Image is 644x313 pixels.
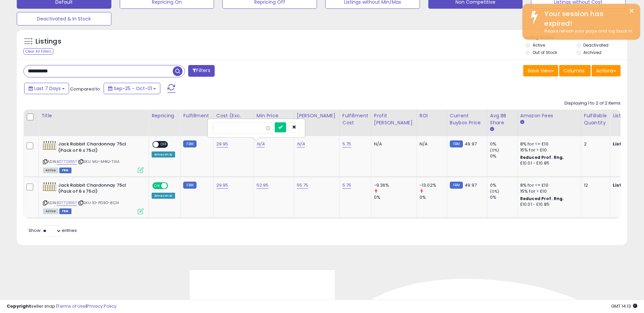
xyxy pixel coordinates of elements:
div: N/A [420,141,442,147]
div: 0% [420,194,447,200]
div: -9.36% [374,182,417,188]
div: ROI [420,112,444,119]
div: ASIN: [43,182,144,213]
small: FBM [183,140,196,147]
div: [PERSON_NAME] [297,112,337,119]
span: Show: entries [29,227,77,234]
b: Jack Rabbit Chardonnay 75cl (Pack of 6 x 75cl) [58,182,140,196]
a: N/A [297,141,305,147]
h5: Listings [36,37,61,46]
small: FBM [450,140,463,147]
span: OFF [159,142,169,147]
div: 8% for <= £10 [520,141,576,147]
b: Reduced Prof. Rng. [520,196,564,201]
span: Columns [563,67,585,74]
div: Avg BB Share [490,112,515,126]
span: FBM [59,208,71,214]
b: Reduced Prof. Rng. [520,154,564,160]
a: 29.95 [216,141,228,147]
div: 0% [490,141,517,147]
button: Filters [188,65,214,77]
div: Displaying 1 to 2 of 2 items [565,100,621,107]
span: All listings currently available for purchase on Amazon [43,208,58,214]
img: 414tVaAN-tL._SL40_.jpg [43,182,56,191]
div: 12 [584,182,605,188]
span: OFF [167,183,178,188]
div: 15% for > £10 [520,147,576,153]
small: Avg BB Share. [490,126,494,132]
div: Your session has expired! [539,9,635,28]
span: | SKU: 1D-PD3O-8C14 [78,200,119,205]
button: × [629,7,634,15]
div: 0% [490,153,517,159]
label: Deactivated [583,42,608,48]
div: 0% [490,182,517,188]
a: B0772X116T [57,159,77,165]
span: Compared to: [70,86,101,92]
span: FBM [59,168,71,173]
a: 29.95 [216,182,228,189]
div: 8% for <= £10 [520,182,576,188]
div: N/A [374,141,412,147]
div: -13.02% [420,182,447,188]
button: Last 7 Days [24,83,69,94]
small: Amazon Fees. [520,119,524,125]
div: Please refresh your page and log back in [539,28,635,35]
button: Columns [559,65,591,76]
div: Fulfillment Cost [342,112,368,126]
div: Current Buybox Price [450,112,484,126]
span: ON [153,183,161,188]
div: £10.01 - £10.85 [520,202,576,207]
a: 5.75 [342,182,352,189]
small: FBM [183,182,196,189]
small: FBM [450,182,463,189]
small: (0%) [490,147,499,153]
a: B0772X116T [57,200,77,206]
b: Listed Price: [613,141,643,147]
label: Active [533,42,545,48]
button: Actions [592,65,621,76]
label: Archived [583,50,601,55]
div: Amazon AI [152,151,175,158]
b: Jack Rabbit Chardonnay 75cl (Pack of 6 x 75cl) [58,141,140,155]
div: Fulfillment [183,112,210,119]
label: Out of Stock [533,50,557,55]
div: 2 [584,141,605,147]
div: Amazon Fees [520,112,578,119]
span: 49.97 [465,182,477,188]
div: 0% [490,194,517,200]
span: 49.97 [465,141,477,147]
div: Min Price [257,112,291,119]
div: Profit [PERSON_NAME] [374,112,414,126]
div: 0% [374,194,417,200]
small: (0%) [490,189,499,194]
div: Title [41,112,146,119]
div: Amazon AI [152,193,175,199]
a: 5.75 [342,141,352,147]
div: Repricing [152,112,177,119]
b: Listed Price: [613,182,643,188]
a: N/A [257,141,265,147]
div: 15% for > £10 [520,188,576,194]
button: Deactivated & In Stock [17,12,111,25]
div: ASIN: [43,141,144,172]
button: Sep-25 - Oct-01 [104,83,160,94]
div: Fulfillable Quantity [584,112,607,126]
img: 414tVaAN-tL._SL40_.jpg [43,141,56,150]
div: Cost (Exc. VAT) [216,112,251,126]
button: Save View [523,65,558,76]
span: Sep-25 - Oct-01 [114,85,152,92]
span: All listings currently available for purchase on Amazon [43,168,58,173]
a: 52.95 [257,182,269,189]
div: Clear All Filters [23,48,53,55]
div: £10.01 - £10.85 [520,161,576,166]
a: 55.75 [297,182,309,189]
span: Last 7 Days [34,85,61,92]
span: | SKU: MU-M4KJ-TIAA [78,159,119,164]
